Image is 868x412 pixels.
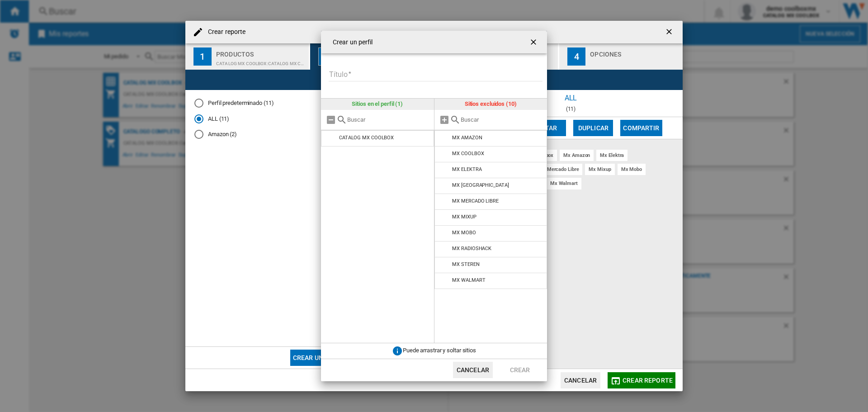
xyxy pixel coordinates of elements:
span: Puede arrastrar y soltar sitios [403,347,476,354]
div: MX COOLBOX [452,151,484,156]
input: Buscar [347,116,429,123]
div: Sitios excluidos (10) [434,99,547,109]
div: Sitios en el perfil (1) [321,99,434,109]
button: getI18NText('BUTTONS.CLOSE_DIALOG') [525,33,543,51]
button: Cancelar [453,362,493,378]
md-icon: Añadir todos [439,114,450,125]
div: MX ELEKTRA [452,166,481,172]
div: CATALOG MX COOLBOX [339,135,394,141]
h4: Crear un perfil [328,38,373,47]
div: MX MIXUP [452,214,476,220]
div: MX STEREN [452,261,479,267]
div: MX MOBO [452,230,476,236]
md-icon: Quitar todo [325,114,336,125]
button: Crear [500,362,540,378]
div: MX [GEOGRAPHIC_DATA] [452,182,509,188]
div: MX WALMART [452,277,485,283]
div: MX MERCADO LIBRE [452,198,498,204]
div: MX AMAZON [452,135,482,141]
div: MX RADIOSHACK [452,246,491,251]
input: Buscar [461,116,543,123]
ng-md-icon: getI18NText('BUTTONS.CLOSE_DIALOG') [529,38,540,48]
